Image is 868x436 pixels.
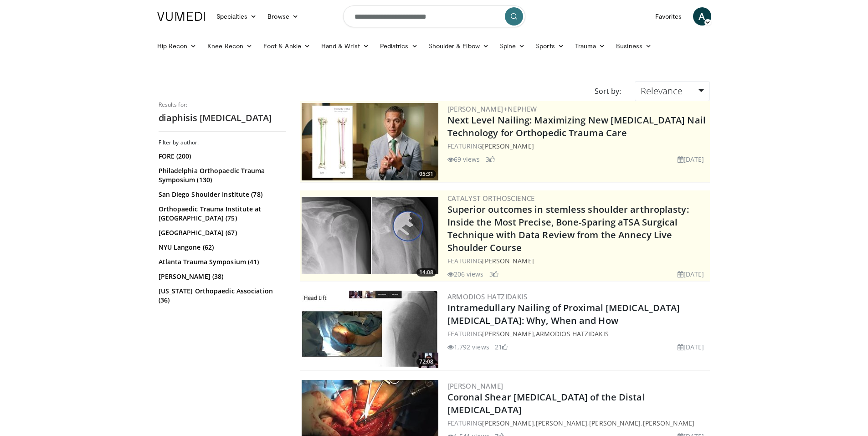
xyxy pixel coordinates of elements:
li: 21 [495,342,508,352]
img: f5bb47d0-b35c-4442-9f96-a7b2c2350023.300x170_q85_crop-smart_upscale.jpg [302,103,438,180]
a: 14:08 [302,197,438,274]
a: Philadelphia Orthopaedic Trauma Symposium (130) [159,166,284,185]
a: [PERSON_NAME] [482,256,534,265]
a: Spine [494,37,530,55]
a: Coronal Shear [MEDICAL_DATA] of the Distal [MEDICAL_DATA] [447,391,645,416]
a: [PERSON_NAME] [447,381,503,390]
a: Catalyst OrthoScience [447,194,535,203]
li: [DATE] [678,154,704,164]
a: Knee Recon [202,37,258,55]
a: [PERSON_NAME] [482,329,534,338]
p: Results for: [159,101,286,108]
a: Browse [262,7,304,26]
a: [PERSON_NAME] [482,142,534,150]
a: [PERSON_NAME] [589,419,641,427]
li: 3 [486,154,495,164]
input: Search topics, interventions [343,5,525,27]
span: Relevance [641,85,683,97]
a: A [693,7,711,26]
h3: Filter by author: [159,139,286,146]
a: Hand & Wrist [316,37,375,55]
a: Foot & Ankle [258,37,316,55]
a: Pediatrics [375,37,423,55]
a: Armodios Hatzidakis [536,329,609,338]
span: 05:31 [416,170,436,178]
a: 05:31 [302,103,438,180]
a: [PERSON_NAME] (38) [159,272,284,281]
a: Favorites [650,7,688,26]
a: Relevance [635,81,709,101]
a: Superior outcomes in stemless shoulder arthroplasty: Inside the Most Precise, Bone-Sparing aTSA S... [447,203,689,254]
span: 14:08 [416,268,436,277]
img: VuMedi Logo [157,12,205,21]
a: Next Level Nailing: Maximizing New [MEDICAL_DATA] Nail Technology for Orthopedic Trauma Care [447,114,706,139]
li: [DATE] [678,342,704,352]
span: 72:08 [416,358,436,366]
a: [GEOGRAPHIC_DATA] (67) [159,228,284,237]
a: Hip Recon [152,37,202,55]
div: FEATURING , , , [447,418,708,428]
a: NYU Langone (62) [159,243,284,252]
a: San Diego Shoulder Institute (78) [159,190,284,199]
a: Armodios Hatzidakis [447,292,528,301]
li: 3 [489,269,498,279]
li: 1,792 views [447,342,489,352]
a: [PERSON_NAME] [643,419,694,427]
a: Business [611,37,657,55]
div: FEATURING [447,141,708,151]
a: Sports [530,37,570,55]
a: Orthopaedic Trauma Institute at [GEOGRAPHIC_DATA] (75) [159,205,284,223]
a: [US_STATE] Orthopaedic Association (36) [159,287,284,305]
div: Sort by: [588,81,628,101]
a: Atlanta Trauma Symposium (41) [159,257,284,267]
div: FEATURING [447,256,708,266]
li: 69 views [447,154,480,164]
a: [PERSON_NAME]+Nephew [447,104,537,113]
h2: diaphisis [MEDICAL_DATA] [159,112,286,124]
li: [DATE] [678,269,704,279]
a: FORE (200) [159,152,284,161]
img: 9f15458b-d013-4cfd-976d-a83a3859932f.300x170_q85_crop-smart_upscale.jpg [302,197,438,274]
a: [PERSON_NAME] [482,419,534,427]
a: Specialties [211,7,262,26]
a: Shoulder & Elbow [423,37,494,55]
img: 2294a05c-9c78-43a3-be21-f98653b8503a.300x170_q85_crop-smart_upscale.jpg [302,291,438,368]
li: 206 views [447,269,484,279]
div: FEATURING , [447,329,708,339]
a: Trauma [570,37,611,55]
a: [PERSON_NAME] [536,419,587,427]
a: 72:08 [302,291,438,368]
a: Intramedullary Nailing of Proximal [MEDICAL_DATA] [MEDICAL_DATA]: Why, When and How [447,302,680,327]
